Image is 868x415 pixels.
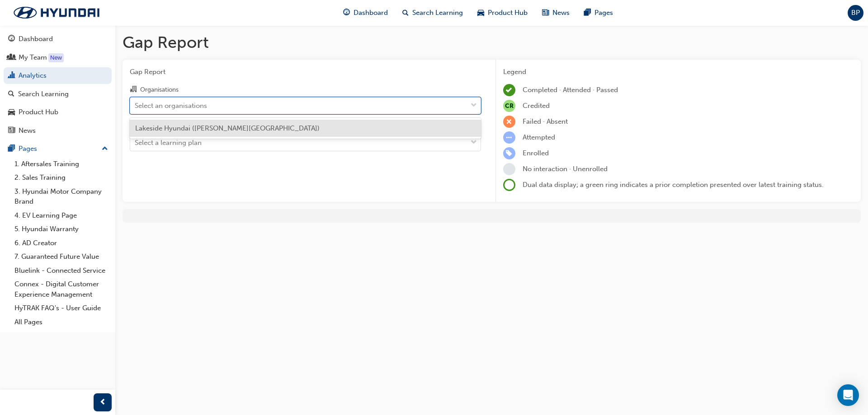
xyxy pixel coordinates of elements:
[11,301,112,315] a: HyTRAK FAQ's - User Guide
[135,124,320,132] span: Lakeside Hyundai ([PERSON_NAME][GEOGRAPHIC_DATA])
[4,140,112,157] button: Pages
[11,277,112,301] a: Connex - Digital Customer Experience Management
[523,149,549,157] span: Enrolled
[402,7,409,19] span: search-icon
[11,250,112,264] a: 7. Guaranteed Future Value
[140,85,179,94] div: Organisations
[11,222,112,236] a: 5. Hyundai Warranty
[851,8,860,18] span: BP
[8,145,15,153] span: pages-icon
[135,138,202,148] div: Select a learning plan
[523,102,550,110] span: Credited
[552,8,570,18] span: News
[19,34,53,44] div: Dashboard
[503,67,854,77] div: Legend
[354,8,388,18] span: Dashboard
[8,90,14,98] span: search-icon
[99,397,106,408] span: prev-icon
[11,209,112,223] a: 4. EV Learning Page
[4,67,112,84] a: Analytics
[4,29,112,140] button: DashboardMy TeamAnalyticsSearch LearningProduct HubNews
[102,143,108,155] span: up-icon
[577,4,620,22] a: pages-iconPages
[503,116,515,128] span: learningRecordVerb_FAIL-icon
[48,53,64,62] div: Tooltip anchor
[19,107,58,117] div: Product Hub
[8,35,15,43] span: guage-icon
[135,100,207,111] div: Select an organisations
[19,126,36,136] div: News
[19,52,47,63] div: My Team
[8,127,15,135] span: news-icon
[594,8,613,18] span: Pages
[336,4,395,22] a: guage-iconDashboard
[8,54,15,62] span: people-icon
[412,8,463,18] span: Search Learning
[837,384,859,406] div: Open Intercom Messenger
[4,31,112,47] a: Dashboard
[8,108,15,117] span: car-icon
[471,137,477,149] span: down-icon
[19,144,37,154] div: Pages
[477,7,484,19] span: car-icon
[11,236,112,250] a: 6. AD Creator
[535,4,577,22] a: news-iconNews
[523,133,555,141] span: Attempted
[4,104,112,121] a: Product Hub
[584,7,591,19] span: pages-icon
[343,7,350,19] span: guage-icon
[523,117,568,126] span: Failed · Absent
[5,3,108,22] img: Trak
[523,181,824,189] span: Dual data display; a green ring indicates a prior completion presented over latest training status.
[503,147,515,159] span: learningRecordVerb_ENROLL-icon
[848,5,863,21] button: BP
[523,86,618,94] span: Completed · Attended · Passed
[503,131,515,144] span: learningRecordVerb_ATTEMPT-icon
[4,49,112,66] a: My Team
[542,7,549,19] span: news-icon
[503,84,515,96] span: learningRecordVerb_COMPLETE-icon
[4,86,112,103] a: Search Learning
[11,264,112,278] a: Bluelink - Connected Service
[395,4,470,22] a: search-iconSearch Learning
[123,33,861,52] h1: Gap Report
[4,122,112,139] a: News
[8,72,15,80] span: chart-icon
[503,163,515,175] span: learningRecordVerb_NONE-icon
[470,4,535,22] a: car-iconProduct Hub
[503,100,515,112] span: null-icon
[11,157,112,171] a: 1. Aftersales Training
[11,315,112,329] a: All Pages
[523,165,608,173] span: No interaction · Unenrolled
[471,100,477,112] span: down-icon
[11,185,112,209] a: 3. Hyundai Motor Company Brand
[130,86,137,94] span: organisation-icon
[488,8,528,18] span: Product Hub
[11,171,112,185] a: 2. Sales Training
[130,67,481,77] span: Gap Report
[18,89,69,99] div: Search Learning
